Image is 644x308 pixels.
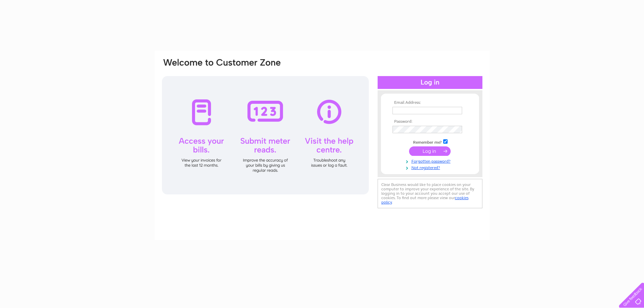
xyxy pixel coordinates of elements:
div: Clear Business would like to place cookies on your computer to improve your experience of the sit... [378,179,482,208]
a: cookies policy [381,195,469,205]
th: Email Address: [391,100,469,105]
th: Password: [391,119,469,124]
a: Forgotten password? [392,158,469,164]
a: Not registered? [392,164,469,170]
input: Submit [409,146,451,156]
td: Remember me? [391,138,469,145]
